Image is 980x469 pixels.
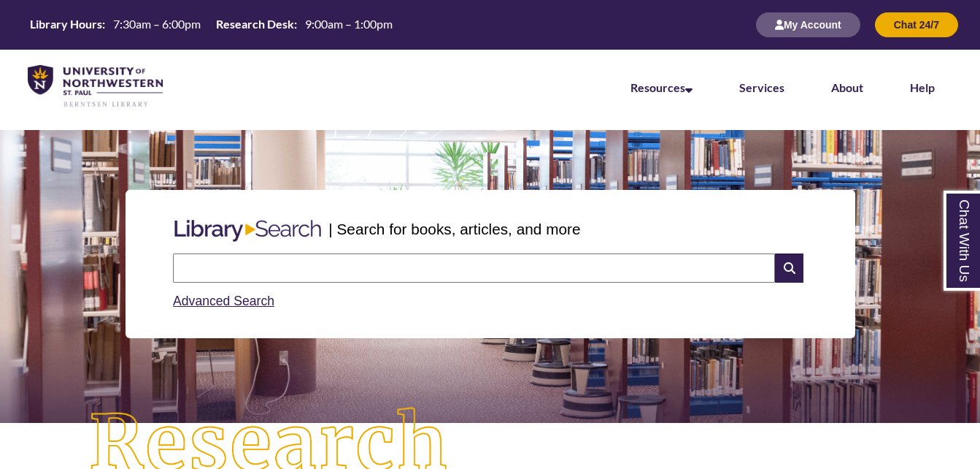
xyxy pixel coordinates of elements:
th: Library Hours: [24,16,107,32]
img: Libary Search [167,214,328,248]
a: Advanced Search [173,294,274,308]
th: Research Desk: [210,16,299,32]
i: Search [775,253,803,283]
img: UNWSP Library Logo [28,65,163,108]
a: Hours Today [24,16,398,34]
a: Help [910,80,935,94]
table: Hours Today [24,16,398,32]
a: Chat 24/7 [875,18,958,31]
a: Resources [630,80,692,94]
p: | Search for books, articles, and more [328,218,580,240]
button: My Account [756,12,860,37]
span: 9:00am – 1:00pm [305,17,393,31]
button: Chat 24/7 [875,12,958,37]
a: Services [739,80,784,94]
span: 7:30am – 6:00pm [113,17,201,31]
a: About [831,80,863,94]
a: My Account [756,18,860,31]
